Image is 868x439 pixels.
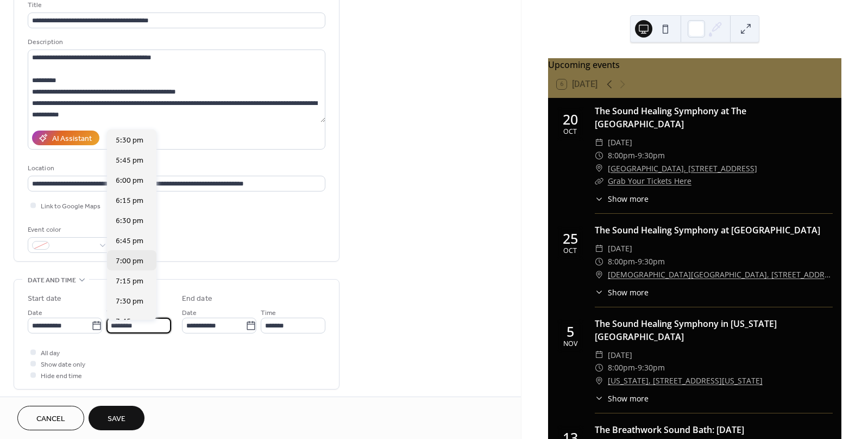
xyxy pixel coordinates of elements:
[41,201,100,212] span: Link to Google Maps
[563,248,577,255] div: Oct
[595,287,603,298] div: ​
[595,393,649,404] button: ​Show more
[595,374,603,387] div: ​
[28,163,323,174] div: Location
[41,359,85,370] span: Show date only
[563,341,577,348] div: Nov
[595,242,603,255] div: ​
[567,325,574,338] div: 5
[89,406,144,430] button: Save
[116,316,143,327] span: 7:45 pm
[608,193,649,205] span: Show more
[608,242,632,255] span: [DATE]
[28,224,109,236] div: Event color
[638,255,665,268] span: 9:30pm
[608,393,649,404] span: Show more
[108,413,125,425] span: Save
[595,317,833,343] div: The Sound Healing Symphony in [US_STATE][GEOGRAPHIC_DATA]
[595,224,833,237] div: The Sound Healing Symphony at [GEOGRAPHIC_DATA]
[261,307,276,319] span: Time
[608,162,757,175] a: [GEOGRAPHIC_DATA], [STREET_ADDRESS]
[608,176,691,186] a: Grab Your Tickets Here
[116,276,143,287] span: 7:15 pm
[548,58,841,71] div: Upcoming events
[41,348,60,359] span: All day
[595,136,603,149] div: ​
[635,149,638,162] span: -
[638,149,665,162] span: 9:30pm
[608,136,632,149] span: [DATE]
[28,275,76,286] span: Date and time
[36,413,65,425] span: Cancel
[595,193,649,205] button: ​Show more
[116,236,143,247] span: 6:45 pm
[32,131,99,145] button: AI Assistant
[116,296,143,307] span: 7:30 pm
[608,255,635,268] span: 8:00pm
[106,307,122,319] span: Time
[41,370,82,382] span: Hide end time
[635,361,638,374] span: -
[563,232,578,245] div: 25
[595,255,603,268] div: ​
[608,361,635,374] span: 8:00pm
[116,215,143,227] span: 6:30 pm
[595,349,603,362] div: ​
[635,255,638,268] span: -
[638,361,665,374] span: 9:30pm
[116,195,143,207] span: 6:15 pm
[595,105,746,130] a: The Sound Healing Symphony at The [GEOGRAPHIC_DATA]
[595,149,603,162] div: ​
[116,256,143,267] span: 7:00 pm
[595,393,603,404] div: ​
[608,374,763,387] a: [US_STATE], [STREET_ADDRESS][US_STATE]
[116,135,143,146] span: 5:30 pm
[28,307,42,319] span: Date
[608,268,833,281] a: [DEMOGRAPHIC_DATA][GEOGRAPHIC_DATA], [STREET_ADDRESS]
[595,175,603,188] div: ​
[52,133,92,145] div: AI Assistant
[116,155,143,166] span: 5:45 pm
[595,423,833,436] div: The Breathwork Sound Bath: [DATE]
[595,162,603,175] div: ​
[608,287,649,298] span: Show more
[563,113,578,126] div: 20
[608,149,635,162] span: 8:00pm
[182,307,197,319] span: Date
[28,293,61,305] div: Start date
[116,175,143,187] span: 6:00 pm
[595,193,603,205] div: ​
[28,36,323,48] div: Description
[595,361,603,374] div: ​
[595,268,603,281] div: ​
[608,349,632,362] span: [DATE]
[182,293,212,305] div: End date
[563,128,577,135] div: Oct
[595,287,649,298] button: ​Show more
[17,406,84,430] button: Cancel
